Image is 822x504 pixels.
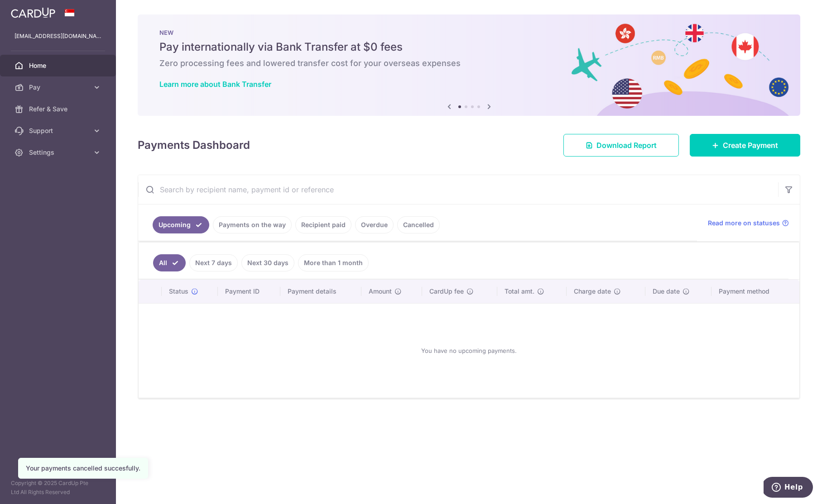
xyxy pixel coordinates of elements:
[14,32,101,41] p: [EMAIL_ADDRESS][DOMAIN_NAME]
[723,140,778,151] span: Create Payment
[29,126,89,135] span: Support
[429,287,464,296] span: CardUp fee
[29,105,89,114] span: Refer & Save
[295,216,351,233] a: Recipient paid
[369,287,392,296] span: Amount
[159,58,779,69] h6: Zero processing fees and lowered transfer cost for your overseas expenses
[708,219,789,228] a: Read more on statuses
[708,219,780,228] span: Read more on statuses
[690,134,800,157] a: Create Payment
[159,80,271,89] a: Learn more about Bank Transfer
[26,464,140,473] div: Your payments cancelled succesfully.
[138,175,778,204] input: Search by recipient name, payment id or reference
[213,216,292,233] a: Payments on the way
[298,254,369,271] a: More than 1 month
[29,148,89,157] span: Settings
[153,254,186,271] a: All
[11,7,55,18] img: CardUp
[159,29,779,36] p: NEW
[355,216,394,233] a: Overdue
[653,287,680,296] span: Due date
[596,140,657,151] span: Download Report
[153,216,209,233] a: Upcoming
[138,137,250,153] h4: Payments Dashboard
[29,83,89,92] span: Pay
[189,254,238,271] a: Next 7 days
[241,254,294,271] a: Next 30 days
[563,134,679,157] a: Download Report
[711,280,799,303] th: Payment method
[159,40,779,54] h5: Pay internationally via Bank Transfer at $0 fees
[574,287,611,296] span: Charge date
[280,280,361,303] th: Payment details
[397,216,440,233] a: Cancelled
[764,477,813,499] iframe: Opens a widget where you can find more information
[138,14,800,116] img: Bank transfer banner
[169,287,188,296] span: Status
[29,61,89,70] span: Home
[218,280,280,303] th: Payment ID
[149,311,788,390] div: You have no upcoming payments.
[505,287,534,296] span: Total amt.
